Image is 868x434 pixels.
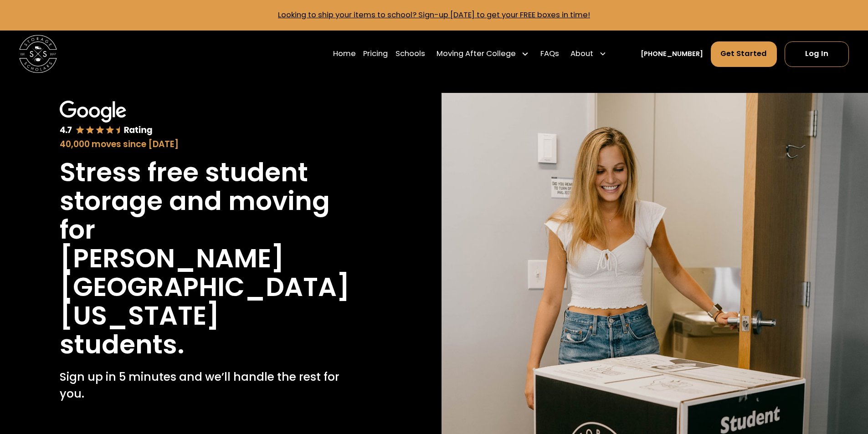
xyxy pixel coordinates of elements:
a: Pricing [363,41,388,67]
div: Moving After College [433,41,533,67]
a: Home [333,41,356,67]
p: Sign up in 5 minutes and we’ll handle the rest for you. [60,368,367,403]
a: Get Started [711,41,777,67]
h1: Stress free student storage and moving for [60,158,367,244]
div: About [570,48,593,60]
a: FAQs [540,41,559,67]
img: Google 4.7 star rating [60,101,153,136]
div: About [567,41,611,67]
a: Schools [395,41,425,67]
a: Looking to ship your items to school? Sign-up [DATE] to get your FREE boxes in time! [278,10,590,20]
a: Log In [785,41,849,67]
div: 40,000 moves since [DATE] [60,138,367,151]
a: [PHONE_NUMBER] [641,49,703,59]
h1: students. [60,330,185,359]
div: Moving After College [437,48,516,60]
img: Storage Scholars main logo [19,35,57,73]
h1: [PERSON_NAME][GEOGRAPHIC_DATA][US_STATE] [60,244,367,330]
